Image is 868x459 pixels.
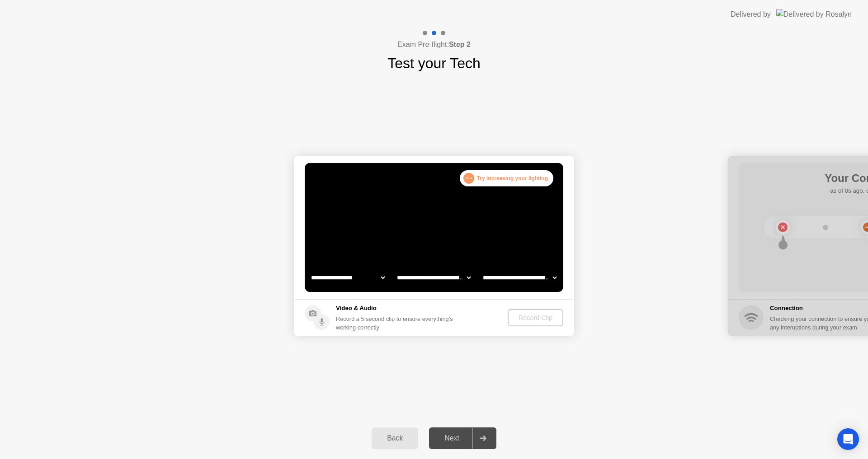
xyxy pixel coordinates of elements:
select: Available cameras [309,269,387,287]
select: Available speakers [395,269,472,287]
div: . . . [463,173,474,184]
select: Available microphones [481,269,558,287]
button: Back [372,427,418,449]
img: Delivered by Rosalyn [776,9,852,19]
div: Next [432,434,472,442]
button: Record Clip [508,309,563,326]
div: Record Clip [511,314,560,321]
div: Record a 5 second clip to ensure everything’s working correctly [336,315,457,332]
div: Open Intercom Messenger [837,428,859,450]
h1: Test your Tech [387,52,481,74]
div: Delivered by [731,9,771,20]
h5: Video & Audio [336,304,457,313]
div: Back [374,434,415,442]
div: Try increasing your lighting [460,170,553,186]
button: Next [429,427,496,449]
h4: Exam Pre-flight: [397,39,471,50]
b: Step 2 [449,41,471,48]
